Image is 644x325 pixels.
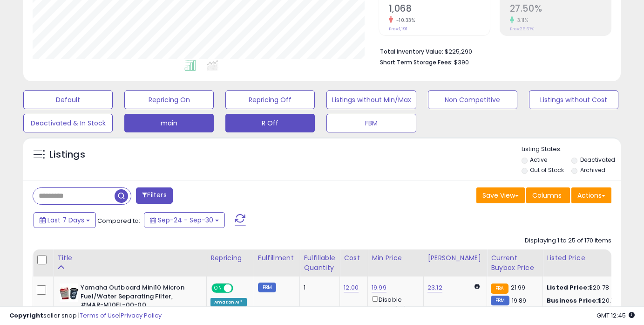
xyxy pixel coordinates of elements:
button: Filters [136,187,172,204]
small: FBA [491,284,508,294]
button: Non Competitive [428,90,517,109]
div: [PERSON_NAME] [427,253,483,263]
div: $20.78 [547,284,624,292]
div: Fulfillment [258,253,296,263]
p: Listing States: [522,145,621,154]
b: Listed Price: [547,283,589,292]
button: R Off [225,114,315,132]
small: FBM [491,296,509,305]
div: Disable auto adjust min [372,294,416,321]
span: 19.89 [512,296,527,305]
b: Business Price: [547,296,598,305]
li: $225,290 [380,45,604,56]
div: Current Buybox Price [491,253,539,273]
div: Fulfillable Quantity [304,253,336,273]
button: Listings without Min/Max [326,90,416,109]
small: Prev: 26.67% [510,26,534,32]
a: Terms of Use [80,311,119,320]
button: Repricing Off [225,90,315,109]
a: Privacy Policy [121,311,162,320]
a: 12.00 [344,283,359,292]
span: 2025-10-8 12:45 GMT [597,311,635,320]
b: Short Term Storage Fees: [380,58,453,66]
button: Listings without Cost [529,90,618,109]
b: Total Inventory Value: [380,48,443,55]
small: FBM [258,283,276,292]
button: Sep-24 - Sep-30 [144,212,225,228]
div: Cost [344,253,364,263]
h2: 1,068 [389,3,490,16]
span: $390 [454,58,469,67]
span: Columns [532,191,562,200]
div: Min Price [372,253,420,263]
label: Out of Stock [530,166,564,174]
span: Compared to: [97,216,140,225]
button: Save View [476,187,525,203]
button: FBM [326,114,416,132]
h2: 27.50% [510,3,611,16]
b: Yamaha Outboard Mini10 Micron Fuel/Water Separating Filter, #MAR-M10EL-00-00 [81,284,194,312]
span: ON [212,284,224,292]
span: Last 7 Days [47,215,84,225]
a: 23.12 [427,283,442,292]
small: Prev: 1,191 [389,26,407,32]
label: Archived [580,166,605,174]
small: 3.11% [514,17,529,24]
div: Listed Price [547,253,627,263]
div: seller snap | | [9,311,162,320]
div: Displaying 1 to 25 of 170 items [525,236,611,245]
button: main [124,114,214,132]
label: Active [530,156,547,164]
div: Repricing [210,253,250,263]
button: Actions [571,187,611,203]
a: 19.99 [372,283,386,292]
label: Deactivated [580,156,615,164]
button: Columns [526,187,570,203]
div: Title [57,253,203,263]
button: Repricing On [124,90,214,109]
div: 1 [304,284,332,292]
strong: Copyright [9,311,43,320]
button: Deactivated & In Stock [23,114,113,132]
img: 41hitF6jwdL._SL40_.jpg [60,284,78,302]
small: -10.33% [393,17,415,24]
span: Sep-24 - Sep-30 [158,215,213,225]
button: Last 7 Days [34,212,96,228]
button: Default [23,90,113,109]
span: OFF [232,284,247,292]
span: 21.99 [511,283,526,292]
div: $20.19 [547,297,624,305]
h5: Listings [49,148,85,161]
